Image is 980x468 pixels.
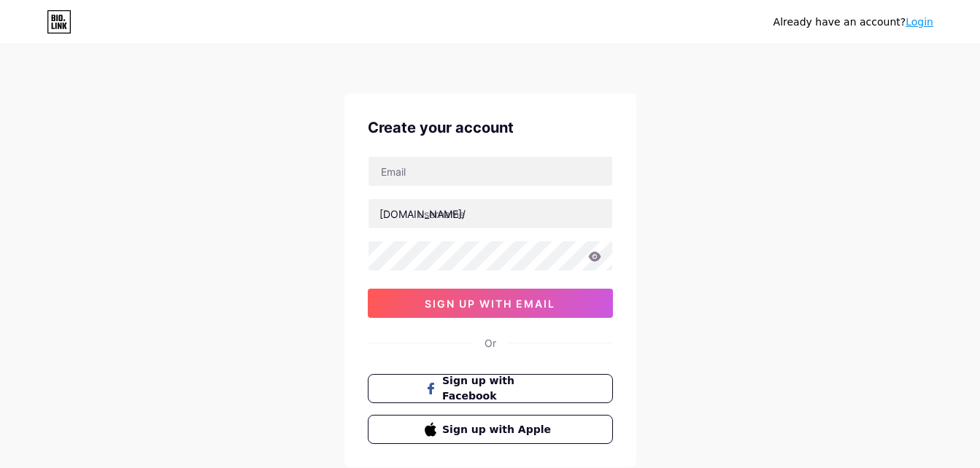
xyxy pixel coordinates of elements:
input: username [369,199,612,228]
button: sign up with email [368,289,613,318]
span: sign up with email [425,297,555,310]
span: Sign up with Apple [442,422,555,437]
div: Create your account [368,117,613,139]
input: Email [369,157,612,186]
div: Or [485,335,496,351]
span: Sign up with Facebook [442,373,555,404]
div: [DOMAIN_NAME]/ [379,206,466,222]
div: Already have an account? [773,15,933,30]
button: Sign up with Facebook [368,374,613,403]
button: Sign up with Apple [368,415,613,444]
a: Login [906,16,933,28]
